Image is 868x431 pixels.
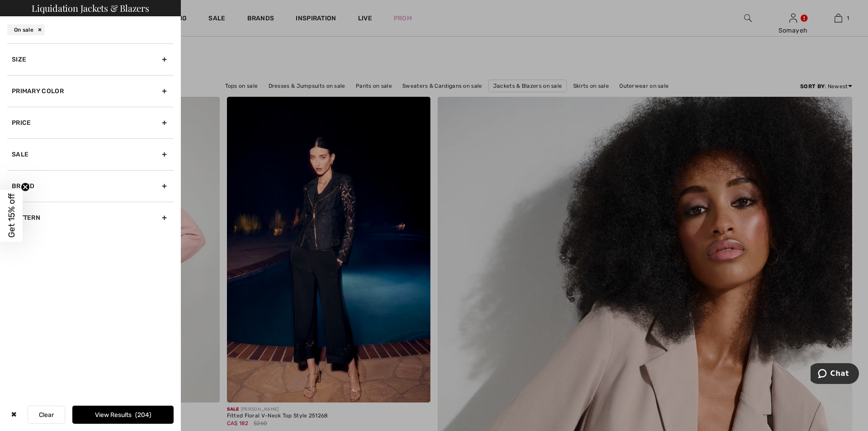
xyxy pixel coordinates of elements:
div: Price [7,107,174,138]
div: Pattern [7,202,174,233]
div: ✖ [7,406,20,424]
span: Get 15% off [6,194,17,238]
iframe: Opens a widget where you can chat to one of our agents [811,363,859,386]
button: Close teaser [21,182,30,191]
div: Brand [7,170,174,202]
button: Clear [28,406,65,424]
div: On sale [7,24,45,35]
span: 204 [135,411,151,419]
div: Size [7,43,174,75]
button: View Results204 [72,406,174,424]
div: Primary Color [7,75,174,107]
div: Sale [7,138,174,170]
